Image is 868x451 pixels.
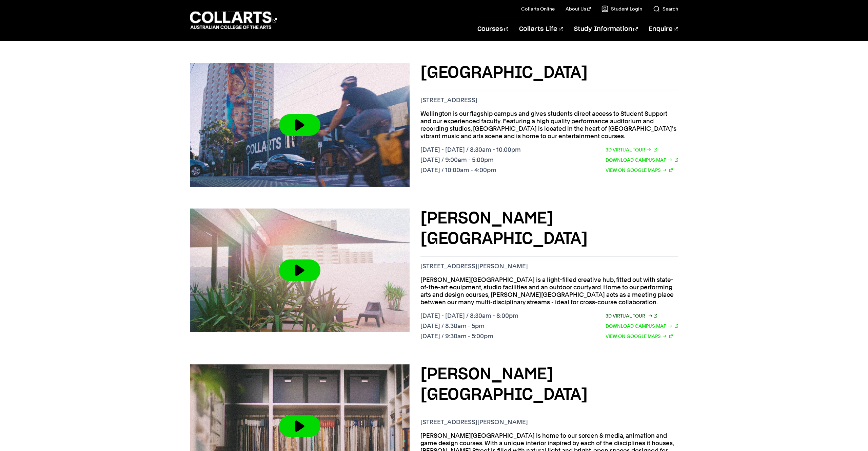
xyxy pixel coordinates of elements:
a: 3D Virtual Tour [606,312,657,320]
p: [DATE] / 9:00am - 5:00pm [420,156,521,164]
a: View on Google Maps [606,166,673,174]
a: Courses [477,18,508,40]
p: [DATE] / 8.30am - 5pm [420,322,518,330]
a: Download Campus Map [606,322,678,330]
a: Collarts Life [519,18,563,40]
p: [DATE] - [DATE] / 8:30am - 8:00pm [420,312,518,320]
a: 3D Virtual Tour [606,146,657,154]
a: Collarts Online [521,5,555,12]
h3: [PERSON_NAME][GEOGRAPHIC_DATA] [420,364,678,405]
p: [STREET_ADDRESS] [420,96,678,104]
a: Study Information [574,18,638,40]
a: Enquire [649,18,678,40]
a: View on Google Maps [606,332,673,340]
h3: [GEOGRAPHIC_DATA] [420,63,678,83]
p: [STREET_ADDRESS][PERSON_NAME] [420,263,678,270]
p: Wellington is our flagship campus and gives students direct access to Student Support and our exp... [420,110,678,140]
a: About Us [566,5,591,12]
a: Search [653,5,678,12]
img: Video thumbnail [190,63,410,187]
p: [DATE] / 9:30am - 5:00pm [420,332,518,340]
p: [DATE] / 10:00am - 4:00pm [420,166,521,174]
p: [STREET_ADDRESS][PERSON_NAME] [420,418,678,426]
img: Video thumbnail [190,209,410,332]
p: [DATE] - [DATE] / 8:30am - 10:00pm [420,146,521,154]
a: Download Campus Map [606,156,678,164]
h3: [PERSON_NAME][GEOGRAPHIC_DATA] [420,209,678,249]
div: Go to homepage [190,11,277,30]
p: [PERSON_NAME][GEOGRAPHIC_DATA] is a light-filled creative hub, fitted out with state-of-the-art e... [420,276,678,306]
a: Student Login [601,5,642,12]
